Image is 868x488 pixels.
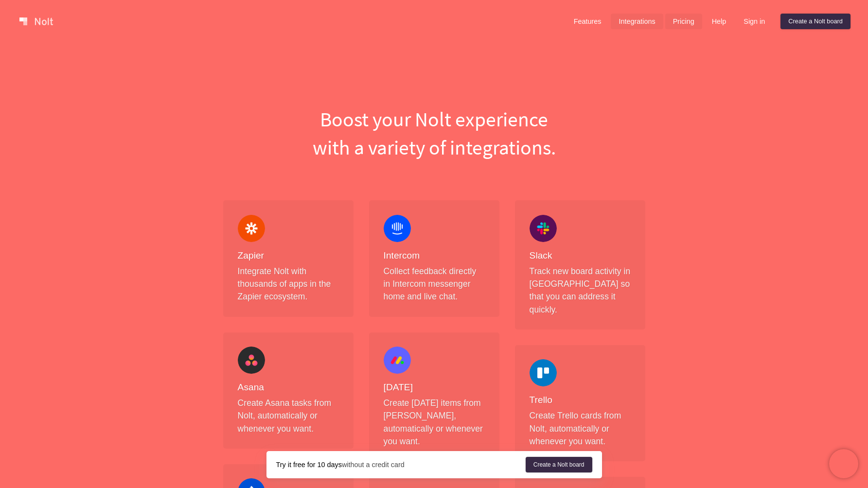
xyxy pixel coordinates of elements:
a: Help [704,14,734,29]
a: Pricing [665,14,702,29]
p: Create [DATE] items from [PERSON_NAME], automatically or whenever you want. [384,397,485,448]
h4: Zapier [238,250,339,262]
h4: Trello [530,394,631,406]
h1: Boost your Nolt experience with a variety of integrations. [215,105,653,161]
p: Track new board activity in [GEOGRAPHIC_DATA] so that you can address it quickly. [530,265,631,316]
iframe: Chatra live chat [829,449,858,478]
p: Integrate Nolt with thousands of apps in the Zapier ecosystem. [238,265,339,303]
a: Features [566,14,609,29]
h4: Slack [530,250,631,262]
p: Create Asana tasks from Nolt, automatically or whenever you want. [238,397,339,435]
a: Create a Nolt board [780,14,850,29]
a: Create a Nolt board [526,457,592,472]
h4: [DATE] [384,382,485,394]
div: without a credit card [276,460,526,470]
a: Integrations [611,14,663,29]
p: Create Trello cards from Nolt, automatically or whenever you want. [530,409,631,448]
strong: Try it free for 10 days [276,461,342,469]
h4: Intercom [384,250,485,262]
a: Sign in [736,14,773,29]
p: Collect feedback directly in Intercom messenger home and live chat. [384,265,485,303]
h4: Asana [238,382,339,394]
